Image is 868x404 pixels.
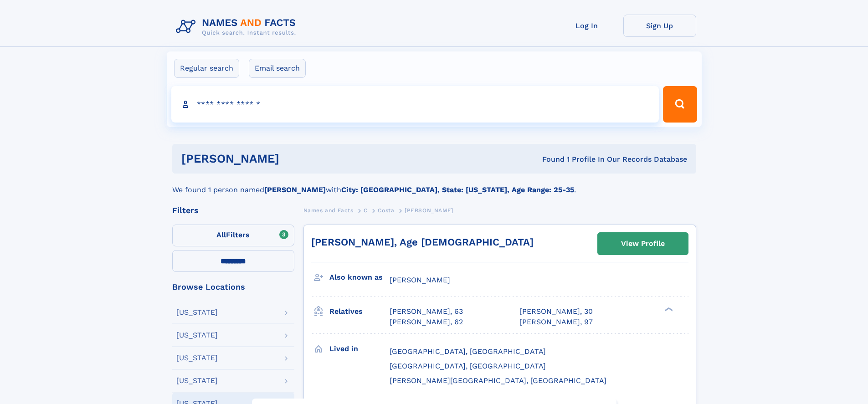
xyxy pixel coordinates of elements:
a: [PERSON_NAME], 30 [519,307,593,317]
div: View Profile [621,233,665,254]
a: Log In [550,15,623,37]
span: C [364,207,368,214]
span: [PERSON_NAME] [405,207,453,214]
div: Browse Locations [172,283,294,291]
div: ❯ [663,307,673,312]
label: Regular search [174,59,239,78]
span: Costa [378,207,394,214]
a: [PERSON_NAME], 97 [519,317,593,327]
span: [GEOGRAPHIC_DATA], [GEOGRAPHIC_DATA] [390,362,546,370]
button: Search Button [663,86,697,123]
div: [US_STATE] [176,377,218,384]
a: View Profile [598,233,688,255]
b: City: [GEOGRAPHIC_DATA], State: [US_STATE], Age Range: 25-35 [341,185,574,194]
label: Email search [249,59,306,78]
h1: [PERSON_NAME] [181,153,411,164]
label: Filters [172,225,294,246]
span: [GEOGRAPHIC_DATA], [GEOGRAPHIC_DATA] [390,347,546,356]
span: [PERSON_NAME] [390,276,450,284]
img: Logo Names and Facts [172,15,303,39]
h3: Also known as [329,270,390,285]
input: search input [171,86,659,123]
div: [US_STATE] [176,309,218,316]
h3: Relatives [329,304,390,319]
a: [PERSON_NAME], 62 [390,317,463,327]
span: All [216,230,226,239]
b: [PERSON_NAME] [264,185,326,194]
div: Found 1 Profile In Our Records Database [411,154,687,164]
div: Filters [172,206,294,215]
a: Sign Up [623,15,696,37]
a: [PERSON_NAME], 63 [390,307,463,317]
div: We found 1 person named with . [172,174,696,195]
div: [US_STATE] [176,354,218,362]
span: [PERSON_NAME][GEOGRAPHIC_DATA], [GEOGRAPHIC_DATA] [390,376,606,385]
a: [PERSON_NAME], Age [DEMOGRAPHIC_DATA] [311,236,534,248]
a: Costa [378,205,394,216]
a: Names and Facts [303,205,354,216]
a: C [364,205,368,216]
h3: Lived in [329,341,390,357]
div: [US_STATE] [176,332,218,339]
